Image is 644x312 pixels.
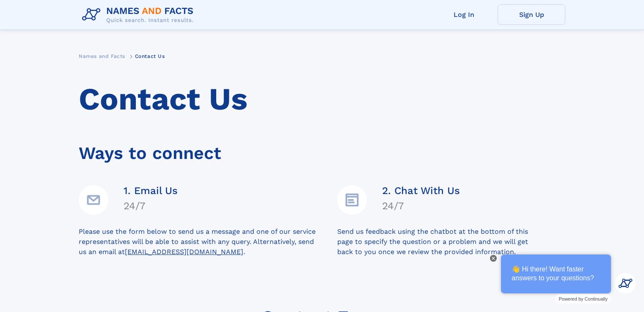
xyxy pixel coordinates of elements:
[337,227,565,257] div: Send us feedback using the chatbot at the bottom of this page to specify the question or a proble...
[498,4,565,25] a: Sign Up
[615,273,636,293] img: Kevin
[124,200,178,212] h4: 24/7
[79,227,337,257] div: Please use the form below to send us a message and one of our service representatives will be abl...
[555,294,611,304] a: Powered by Continually
[135,53,165,59] span: Contact Us
[79,3,201,26] img: Logo Names and Facts
[125,248,243,256] a: [EMAIL_ADDRESS][DOMAIN_NAME]
[501,255,611,293] div: 👋 Hi there! Want faster answers to your questions?
[124,185,178,197] h4: 1. Email Us
[79,82,565,117] h1: Contact Us
[382,200,460,212] h4: 24/7
[430,4,498,25] a: Log In
[559,296,608,301] span: Powered by Continually
[492,257,495,260] img: Close
[382,185,460,197] h4: 2. Chat With Us
[79,131,565,167] div: Ways to connect
[79,185,108,215] img: Email Address Icon
[337,185,367,215] img: Details Icon
[79,51,125,61] a: Names and Facts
